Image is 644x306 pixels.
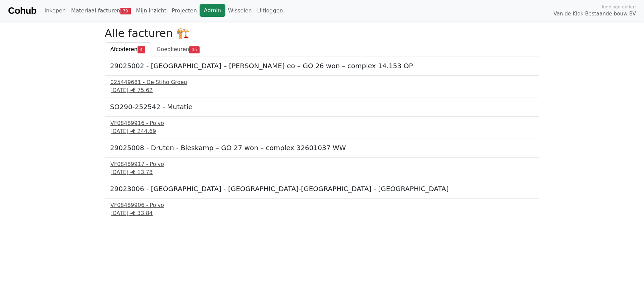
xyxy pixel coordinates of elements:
[110,119,534,135] a: VF08489916 - Polvo[DATE] -€ 244,69
[110,78,534,94] a: 025449681 - De Stiho Groep[DATE] -€ 75,62
[132,169,153,175] span: € 13,78
[132,128,156,134] span: € 244,69
[132,210,153,216] span: € 33,84
[110,201,534,217] a: VF08489906 - Polvo[DATE] -€ 33,84
[110,86,534,94] div: [DATE] -
[553,10,636,18] span: Van de Klok Bestaande bouw BV
[105,27,539,40] h2: Alle facturen 🏗️
[110,144,534,152] h5: 29025008 - Druten - Bieskamp – GO 27 won – complex 32601037 WW
[110,103,534,111] h5: SO290-252542 - Mutatie
[602,4,636,10] span: Ingelogd onder:
[110,201,534,209] div: VF08489906 - Polvo
[133,4,169,17] a: Mijn inzicht
[110,168,534,176] div: [DATE] -
[110,209,534,217] div: [DATE] -
[120,8,131,14] span: 39
[189,46,200,53] span: 35
[110,62,534,70] h5: 29025002 - [GEOGRAPHIC_DATA] – [PERSON_NAME] eo – GO 26 won – complex 14.153 OP
[138,46,145,53] span: 4
[110,46,138,52] span: Afcoderen
[8,3,36,19] a: Cohub
[151,42,205,56] a: Goedkeuren35
[110,185,534,193] h5: 29023006 - [GEOGRAPHIC_DATA] - [GEOGRAPHIC_DATA]-[GEOGRAPHIC_DATA] - [GEOGRAPHIC_DATA]
[255,4,286,17] a: Uitloggen
[42,4,68,17] a: Inkopen
[110,78,534,86] div: 025449681 - De Stiho Groep
[110,127,534,135] div: [DATE] -
[110,160,534,168] div: VF08489917 - Polvo
[200,4,225,17] a: Admin
[225,4,255,17] a: Wisselen
[110,160,534,176] a: VF08489917 - Polvo[DATE] -€ 13,78
[68,4,133,17] a: Materiaal facturen39
[132,87,153,93] span: € 75,62
[157,46,189,52] span: Goedkeuren
[105,42,151,56] a: Afcoderen4
[110,119,534,127] div: VF08489916 - Polvo
[169,4,200,17] a: Projecten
